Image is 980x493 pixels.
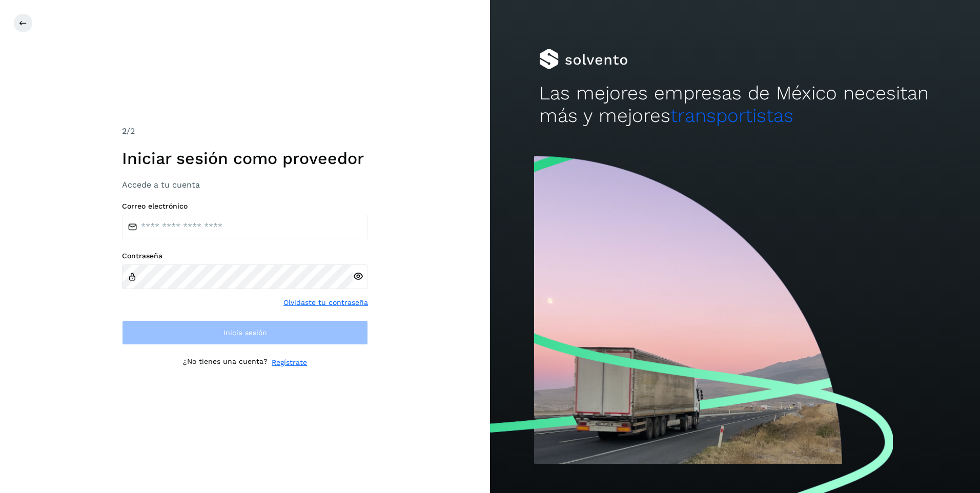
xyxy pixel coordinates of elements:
[122,180,368,190] h3: Accede a tu cuenta
[539,82,931,128] h2: Las mejores empresas de México necesitan más y mejores
[670,105,793,127] span: transportistas
[122,202,368,211] label: Correo electrónico
[283,297,368,308] a: Olvidaste tu contraseña
[272,357,307,368] a: Regístrate
[122,125,368,137] div: /2
[122,252,368,260] label: Contraseña
[122,126,127,136] span: 2
[122,149,368,168] h1: Iniciar sesión como proveedor
[183,357,268,368] p: ¿No tienes una cuenta?
[223,329,267,336] span: Inicia sesión
[122,320,368,345] button: Inicia sesión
